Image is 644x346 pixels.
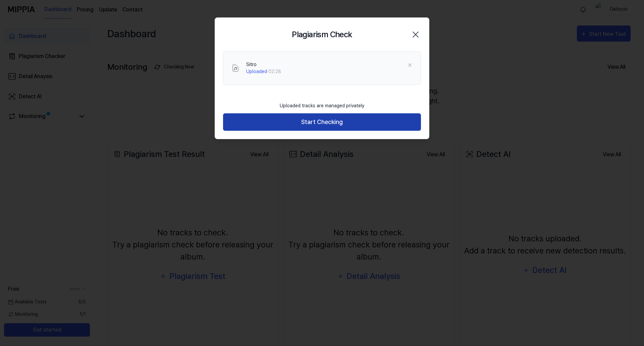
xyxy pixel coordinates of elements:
[223,113,421,131] button: Start Checking
[246,68,281,75] div: · 02:28
[292,28,352,41] h2: Plagiarism Check
[276,98,368,113] div: Uploaded tracks are managed privately
[246,61,281,68] div: Sitro
[231,64,239,72] img: File Select
[246,69,267,74] span: Uploaded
